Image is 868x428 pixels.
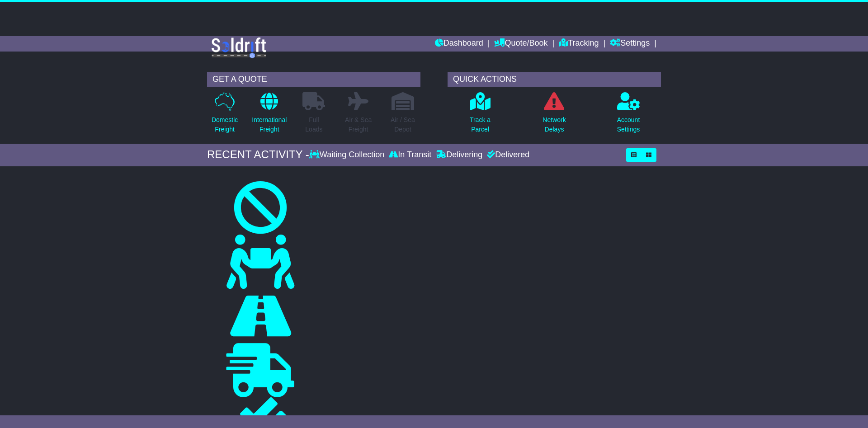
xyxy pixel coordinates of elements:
a: DomesticFreight [211,92,238,139]
div: Delivered [485,150,529,160]
p: Air & Sea Freight [345,115,372,134]
div: Waiting Collection [309,150,387,160]
div: In Transit [387,150,434,160]
a: Quote/Book [494,36,547,52]
div: Delivering [434,150,485,160]
p: Network Delays [542,115,566,134]
a: Dashboard [435,36,483,52]
a: Track aParcel [469,92,491,139]
a: AccountSettings [617,92,641,139]
p: Domestic Freight [212,115,238,134]
div: GET A QUOTE [207,72,420,87]
div: RECENT ACTIVITY - [207,148,309,161]
div: QUICK ACTIONS [448,72,661,87]
p: Account Settings [617,115,640,134]
a: Tracking [559,36,599,52]
p: International Freight [252,115,287,134]
p: Air / Sea Depot [391,115,415,134]
a: InternationalFreight [251,92,287,139]
p: Track a Parcel [470,115,491,134]
p: Full Loads [302,115,325,134]
a: Settings [610,36,650,52]
a: NetworkDelays [542,92,566,139]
